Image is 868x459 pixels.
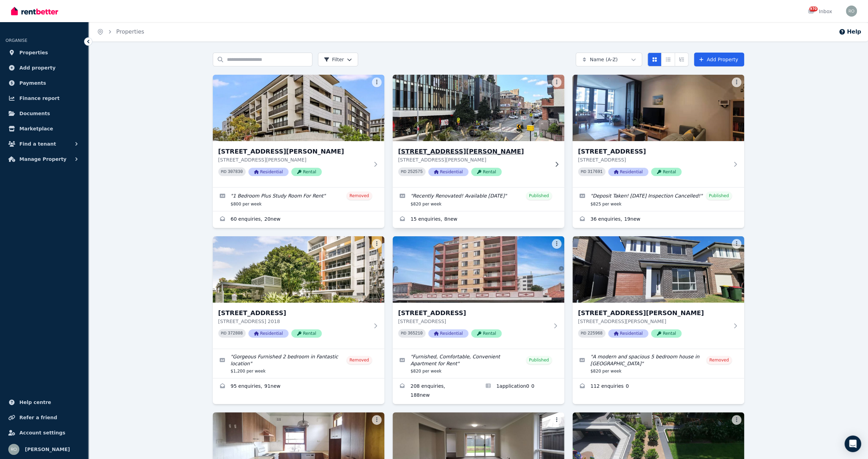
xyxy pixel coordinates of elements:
[213,75,384,187] a: 1 Cawood Avenue, Little Bay[STREET_ADDRESS][PERSON_NAME][STREET_ADDRESS][PERSON_NAME]PID 307830Re...
[228,331,243,336] code: 372808
[398,318,549,325] p: [STREET_ADDRESS]
[844,435,861,452] div: Open Intercom Messenger
[398,308,549,318] h3: [STREET_ADDRESS]
[587,331,602,336] code: 225968
[8,444,19,455] img: Roy
[6,107,83,120] a: Documents
[19,109,50,118] span: Documents
[372,77,382,87] button: More options
[393,236,564,303] img: 7/38-42 Bay St, Rockdale
[213,349,384,378] a: Edit listing: Gorgeous Furnished 2 bedroom in Fantastic location
[648,53,688,66] div: View options
[573,236,744,303] img: 14 Brodie Street, Marsden Park
[19,48,48,57] span: Properties
[393,187,564,211] a: Edit listing: Recently Renovated! Available 12th Aug
[581,170,586,174] small: PID
[398,156,549,163] p: [STREET_ADDRESS][PERSON_NAME]
[393,211,564,228] a: Enquiries for 1/38 Belmore Street, Burwood
[428,168,468,176] span: Residential
[651,329,682,338] span: Rental
[213,236,384,303] img: 5 Rothschild Ave, Rosebery
[213,75,384,141] img: 1 Cawood Avenue, Little Bay
[248,329,289,338] span: Residential
[213,378,384,395] a: Enquiries for 5 Rothschild Ave, Rosebery
[324,56,344,63] span: Filter
[578,308,729,318] h3: [STREET_ADDRESS][PERSON_NAME]
[401,331,406,335] small: PID
[573,211,744,228] a: Enquiries for 2 Waterways Street, Wentworth Point
[648,53,661,66] button: Card view
[6,76,83,90] a: Payments
[228,169,243,174] code: 307830
[393,236,564,349] a: 7/38-42 Bay St, Rockdale[STREET_ADDRESS][STREET_ADDRESS]PID 365210ResidentialRental
[552,239,561,249] button: More options
[372,239,382,249] button: More options
[576,53,642,66] button: Name (A-Z)
[19,94,60,102] span: Finance report
[578,318,729,325] p: [STREET_ADDRESS][PERSON_NAME]
[19,429,65,437] span: Account settings
[809,7,817,11] span: 970
[732,77,741,87] button: More options
[25,445,70,453] span: [PERSON_NAME]
[408,169,422,174] code: 252575
[573,349,744,378] a: Edit listing: A modern and spacious 5 bedroom house in Marsden Park
[661,53,675,66] button: Compact list view
[846,6,857,17] img: Roy
[213,236,384,349] a: 5 Rothschild Ave, Rosebery[STREET_ADDRESS][STREET_ADDRESS] 2018PID 372808ResidentialRental
[6,61,83,75] a: Add property
[291,329,322,338] span: Rental
[6,38,27,43] span: ORGANISE
[116,28,144,35] a: Properties
[6,46,83,59] a: Properties
[578,156,729,163] p: [STREET_ADDRESS]
[19,140,56,148] span: Find a tenant
[573,378,744,395] a: Enquiries for 14 Brodie Street, Marsden Park
[221,331,227,335] small: PID
[732,239,741,249] button: More options
[218,308,369,318] h3: [STREET_ADDRESS]
[573,236,744,349] a: 14 Brodie Street, Marsden Park[STREET_ADDRESS][PERSON_NAME][STREET_ADDRESS][PERSON_NAME]PID 22596...
[578,147,729,156] h3: [STREET_ADDRESS]
[398,147,549,156] h3: [STREET_ADDRESS][PERSON_NAME]
[608,168,648,176] span: Residential
[393,75,564,187] a: 1/38 Belmore Street, Burwood[STREET_ADDRESS][PERSON_NAME][STREET_ADDRESS][PERSON_NAME]PID 252575R...
[408,331,422,336] code: 365210
[393,378,478,404] a: Enquiries for 7/38-42 Bay St, Rockdale
[372,415,382,425] button: More options
[478,378,564,404] a: Applications for 7/38-42 Bay St, Rockdale
[651,168,682,176] span: Rental
[471,329,502,338] span: Rental
[401,170,406,174] small: PID
[19,155,66,163] span: Manage Property
[19,64,56,72] span: Add property
[11,6,58,16] img: RentBetter
[675,53,688,66] button: Expanded list view
[19,125,53,133] span: Marketplace
[19,413,57,422] span: Refer a friend
[590,56,618,63] span: Name (A-Z)
[6,122,83,136] a: Marketplace
[6,426,83,440] a: Account settings
[573,75,744,187] a: 2 Waterways Street, Wentworth Point[STREET_ADDRESS][STREET_ADDRESS]PID 317691ResidentialRental
[694,53,744,66] a: Add Property
[6,411,83,424] a: Refer a friend
[428,329,468,338] span: Residential
[89,22,153,42] nav: Breadcrumb
[732,415,741,425] button: More options
[213,187,384,211] a: Edit listing: 1 Bedroom Plus Study Room For Rent
[552,77,561,87] button: More options
[471,168,502,176] span: Rental
[808,8,832,15] div: Inbox
[221,170,227,174] small: PID
[213,211,384,228] a: Enquiries for 1 Cawood Avenue, Little Bay
[552,415,561,425] button: More options
[291,168,322,176] span: Rental
[218,156,369,163] p: [STREET_ADDRESS][PERSON_NAME]
[388,73,568,143] img: 1/38 Belmore Street, Burwood
[393,349,564,378] a: Edit listing: Furnished, Comfortable, Convenient Apartment for Rent
[6,91,83,105] a: Finance report
[218,318,369,325] p: [STREET_ADDRESS] 2018
[19,79,46,87] span: Payments
[318,53,358,66] button: Filter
